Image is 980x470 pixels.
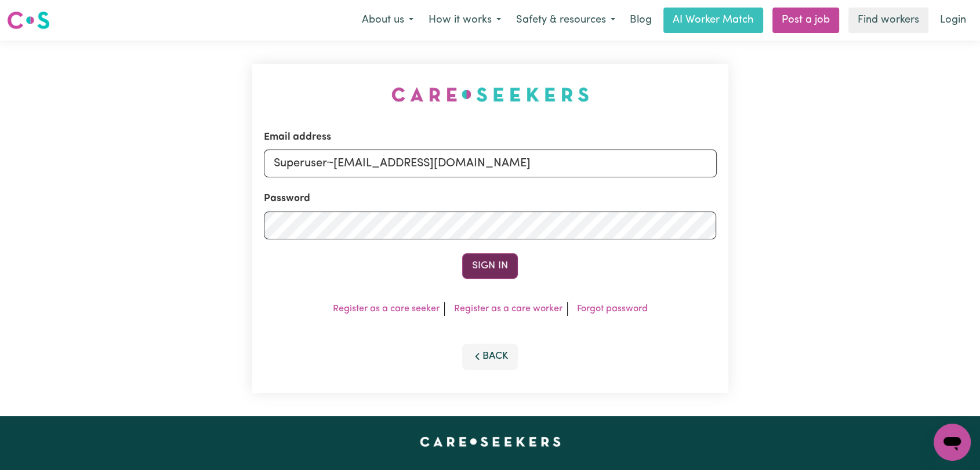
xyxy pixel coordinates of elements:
a: Careseekers logo [7,7,50,34]
button: About us [354,8,421,32]
a: Login [933,8,973,33]
button: Back [462,344,518,369]
a: Forgot password [577,304,648,314]
a: AI Worker Match [663,8,763,33]
button: Safety & resources [509,8,623,32]
a: Find workers [848,8,928,33]
a: Post a job [772,8,839,33]
a: Register as a care worker [454,304,562,314]
a: Register as a care seeker [333,304,440,314]
a: Careseekers home page [420,437,561,446]
button: How it works [421,8,509,32]
button: Sign In [462,253,518,279]
img: Careseekers logo [7,10,50,31]
label: Password [264,191,310,206]
input: Email address [264,150,717,177]
a: Blog [623,8,659,33]
iframe: Button to launch messaging window [934,424,971,461]
label: Email address [264,130,331,145]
